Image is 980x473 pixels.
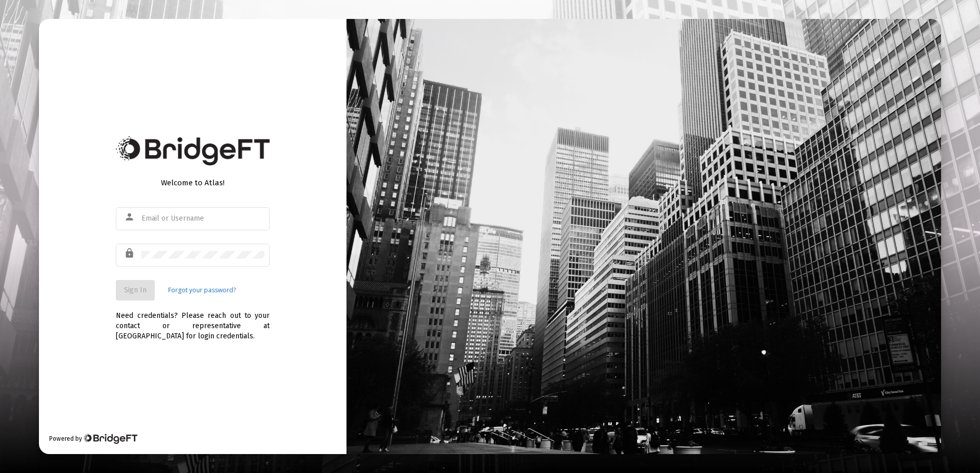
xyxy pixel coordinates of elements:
img: Bridge Financial Technology Logo [83,434,137,444]
div: Welcome to Atlas! [116,178,270,188]
mat-icon: lock [124,247,136,260]
div: Need credentials? Please reach out to your contact or representative at [GEOGRAPHIC_DATA] for log... [116,300,270,341]
button: Sign In [116,280,155,300]
img: Bridge Financial Technology Logo [116,136,270,165]
mat-icon: person [124,211,136,223]
input: Email or Username [141,214,264,223]
span: Sign In [124,286,147,294]
div: Powered by [49,434,137,444]
a: Forgot your password? [168,285,236,295]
